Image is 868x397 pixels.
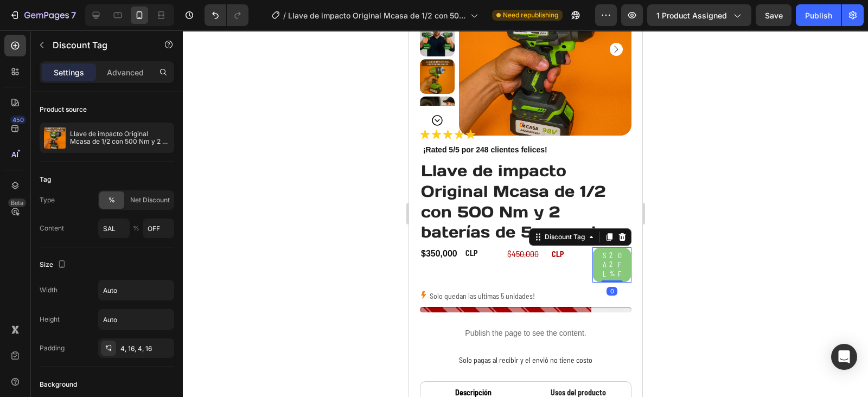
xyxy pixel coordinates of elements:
input: OFF [143,219,174,238]
div: Size [40,258,68,272]
p: Settings [54,67,84,78]
input: Auto [99,310,174,329]
span: % [133,223,139,233]
div: Type [40,195,55,205]
span: 1 product assigned [656,10,727,21]
div: Open Intercom Messenger [831,344,857,370]
input: SALE [98,219,130,238]
div: 450 [10,116,26,124]
p: Discount Tag [53,39,145,52]
div: Background [40,380,77,389]
img: product feature img [44,127,66,149]
div: Beta [8,198,26,207]
div: Tag [40,175,51,184]
p: 7 [71,9,76,22]
div: Product source [40,105,87,114]
span: Save [765,11,783,20]
div: Publish [805,10,832,21]
p: Advanced [107,67,144,78]
button: 1 product assigned [647,4,751,26]
span: Net Discount [130,195,170,205]
input: Auto [99,280,174,300]
button: Publish [796,4,841,26]
div: 4, 16, 4, 16 [120,344,171,354]
button: Save [756,4,792,26]
div: Height [40,315,60,324]
button: 7 [4,4,81,26]
span: / [283,10,286,21]
span: Llave de impacto Original Mcasa de 1/2 con 500 Nm y 2 baterías de 5 amperios [288,10,466,21]
div: Content [40,223,64,233]
span: Need republishing [503,10,558,20]
div: Padding [40,343,65,353]
span: % [108,195,115,205]
p: Llave de impacto Original Mcasa de 1/2 con 500 Nm y 2 baterías de 5 amperios [70,130,170,145]
iframe: Design area [409,30,642,397]
div: Width [40,285,58,295]
div: Undo/Redo [205,4,248,26]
